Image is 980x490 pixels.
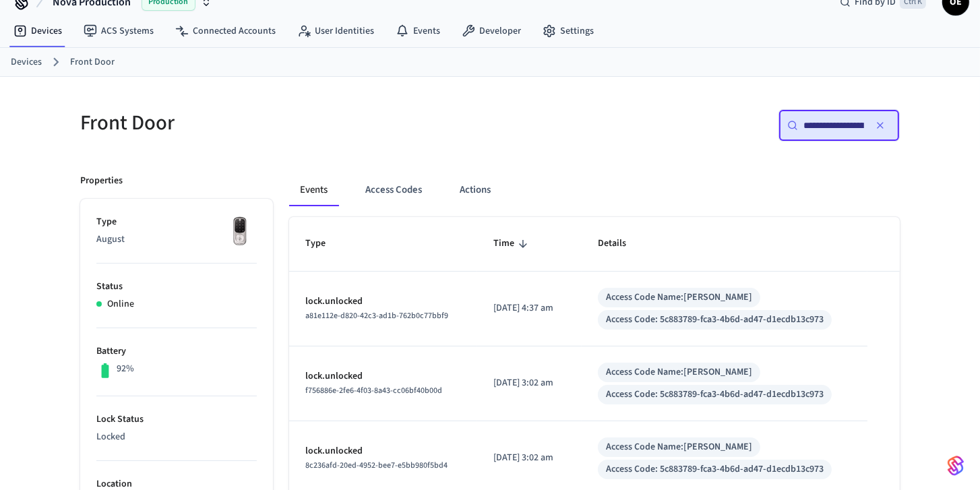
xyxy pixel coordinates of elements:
div: Access Code Name: [PERSON_NAME] [606,440,752,454]
img: Yale Assure Touchscreen Wifi Smart Lock, Satin Nickel, Front [223,215,257,249]
img: SeamLogoGradient.69752ec5.svg [948,455,964,477]
a: Front Door [70,55,115,69]
p: Properties [80,174,123,188]
span: Time [493,233,532,254]
div: ant example [289,174,900,206]
p: Type [96,215,257,229]
p: lock.unlocked [305,369,461,384]
p: [DATE] 3:02 am [493,451,566,465]
button: Access Codes [355,174,433,206]
p: 92% [117,362,134,376]
p: Status [96,280,257,294]
a: Developer [451,19,532,43]
p: lock.unlocked [305,295,461,309]
p: [DATE] 3:02 am [493,376,566,390]
a: User Identities [286,19,385,43]
p: Battery [96,344,257,359]
div: Access Code: 5c883789-fca3-4b6d-ad47-d1ecdb13c973 [606,388,824,402]
a: ACS Systems [73,19,164,43]
h5: Front Door [80,109,482,137]
p: August [96,233,257,247]
p: lock.unlocked [305,444,461,458]
p: Locked [96,430,257,444]
span: Details [598,233,644,254]
span: 8c236afd-20ed-4952-bee7-e5bb980f5bd4 [305,460,448,471]
div: Access Code Name: [PERSON_NAME] [606,365,752,379]
a: Events [385,19,451,43]
a: Connected Accounts [164,19,286,43]
a: Devices [11,55,42,69]
p: [DATE] 4:37 am [493,301,566,315]
span: Type [305,233,343,254]
span: a81e112e-d820-42c3-ad1b-762b0c77bbf9 [305,310,448,321]
a: Settings [532,19,605,43]
button: Events [289,174,338,206]
a: Devices [3,19,73,43]
p: Online [107,297,134,311]
span: f756886e-2fe6-4f03-8a43-cc06bf40b00d [305,385,442,396]
div: Access Code Name: [PERSON_NAME] [606,290,752,305]
button: Actions [449,174,501,206]
p: Lock Status [96,412,257,427]
div: Access Code: 5c883789-fca3-4b6d-ad47-d1ecdb13c973 [606,462,824,477]
div: Access Code: 5c883789-fca3-4b6d-ad47-d1ecdb13c973 [606,313,824,327]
